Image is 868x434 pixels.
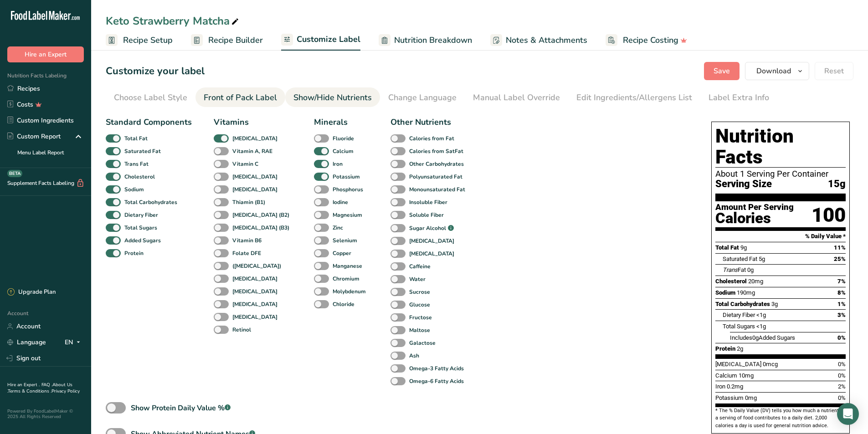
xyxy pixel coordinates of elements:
[124,160,149,168] b: Trans Fat
[815,62,853,80] button: Reset
[7,132,61,141] div: Custom Report
[333,275,360,283] b: Chromium
[409,377,464,385] b: Omega-6 Fatty Acids
[232,326,251,334] b: Retinol
[124,249,144,257] b: Protein
[606,30,687,51] a: Recipe Costing
[333,198,348,206] b: Iodine
[124,198,177,206] b: Total Carbohydrates
[739,372,754,379] span: 10mg
[576,92,692,104] div: Edit Ingredients/Allergens List
[409,173,462,181] b: Polyunsaturated Fat
[333,224,343,232] b: Zinc
[723,255,757,262] span: Saturated Fat
[812,203,846,227] div: 100
[333,134,354,143] b: Fluoride
[715,126,846,168] h1: Nutrition Facts
[752,334,759,341] span: 0g
[232,262,281,270] b: ([MEDICAL_DATA])
[723,323,755,330] span: Total Sugars
[837,289,846,296] span: 8%
[409,147,463,155] b: Calories from SatFat
[232,224,289,232] b: [MEDICAL_DATA] (B3)
[7,382,40,388] a: Hire an Expert .
[394,34,472,46] span: Nutrition Breakdown
[704,62,740,80] button: Save
[737,345,743,352] span: 2g
[232,147,272,155] b: Vitamin A, RAE
[409,198,447,206] b: Insoluble Fiber
[388,92,457,104] div: Change Language
[623,34,678,46] span: Recipe Costing
[333,147,354,155] b: Calcium
[747,266,754,273] span: 0g
[715,383,725,390] span: Iron
[715,212,794,225] div: Calories
[834,244,846,251] span: 11%
[409,364,464,373] b: Omega-3 Fatty Acids
[333,300,354,308] b: Chloride
[409,211,444,219] b: Soluble Fiber
[837,301,846,307] span: 1%
[838,394,846,401] span: 0%
[506,34,587,46] span: Notes & Attachments
[409,288,430,296] b: Sucrose
[409,134,454,143] b: Calories from Fat
[106,116,192,128] div: Standard Components
[232,198,265,206] b: Thiamin (B1)
[106,64,205,79] h1: Customize your label
[756,66,791,77] span: Download
[837,278,846,285] span: 7%
[409,262,431,271] b: Caffeine
[828,179,846,190] span: 15g
[409,301,430,309] b: Glucose
[124,134,148,143] b: Total Fat
[838,383,846,390] span: 2%
[204,92,277,104] div: Front of Pack Label
[715,407,846,429] section: * The % Daily Value (DV) tells you how much a nutrient in a serving of food contributes to a dail...
[756,323,766,330] span: <1g
[715,345,735,352] span: Protein
[838,361,846,368] span: 0%
[715,361,761,368] span: [MEDICAL_DATA]
[715,278,747,285] span: Cholesterol
[333,160,343,168] b: Iron
[409,275,426,283] b: Water
[232,160,258,168] b: Vitamin C
[314,116,369,128] div: Minerals
[7,288,56,297] div: Upgrade Plan
[7,334,46,350] a: Language
[709,92,769,104] div: Label Extra Info
[715,203,794,212] div: Amount Per Serving
[8,388,51,394] a: Terms & Conditions .
[293,92,372,104] div: Show/Hide Nutrients
[409,224,446,232] b: Sugar Alcohol
[723,311,755,318] span: Dietary Fiber
[106,30,173,51] a: Recipe Setup
[333,185,363,194] b: Phosphorus
[232,211,289,219] b: [MEDICAL_DATA] (B2)
[745,394,757,401] span: 0mg
[106,13,241,29] div: Keto Strawberry Matcha
[41,382,52,388] a: FAQ .
[409,339,436,347] b: Galactose
[131,403,231,414] div: Show Protein Daily Value %
[333,211,362,219] b: Magnesium
[715,231,846,242] section: % Daily Value *
[837,403,859,425] div: Open Intercom Messenger
[333,236,357,245] b: Selenium
[124,224,157,232] b: Total Sugars
[490,30,587,51] a: Notes & Attachments
[232,287,277,296] b: [MEDICAL_DATA]
[715,301,770,307] span: Total Carbohydrates
[756,311,766,318] span: <1g
[232,173,277,181] b: [MEDICAL_DATA]
[824,66,844,77] span: Reset
[123,34,173,46] span: Recipe Setup
[191,30,263,51] a: Recipe Builder
[232,300,277,308] b: [MEDICAL_DATA]
[730,334,795,341] span: Includes Added Sugars
[409,352,419,360] b: Ash
[51,388,80,394] a: Privacy Policy
[715,394,744,401] span: Potassium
